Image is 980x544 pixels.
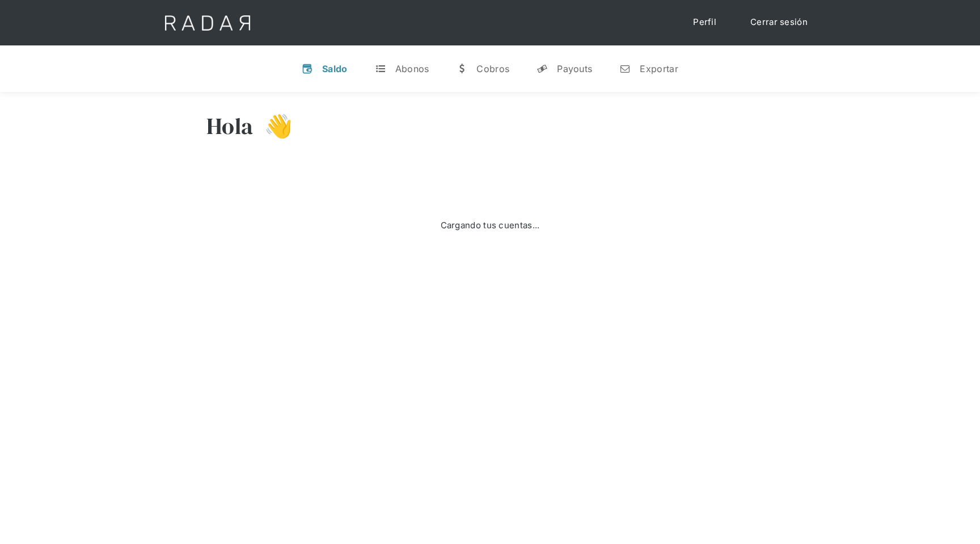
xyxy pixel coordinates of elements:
[557,63,592,74] div: Payouts
[322,63,348,74] div: Saldo
[739,11,819,34] a: Cerrar sesión
[206,112,253,140] h3: Hola
[253,112,293,140] h3: 👋
[302,63,313,74] div: v
[619,63,631,74] div: n
[682,11,728,34] a: Perfil
[476,63,509,74] div: Cobros
[395,63,429,74] div: Abonos
[537,63,548,74] div: y
[640,63,678,74] div: Exportar
[456,63,467,74] div: w
[375,63,386,74] div: t
[441,219,540,232] div: Cargando tus cuentas...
